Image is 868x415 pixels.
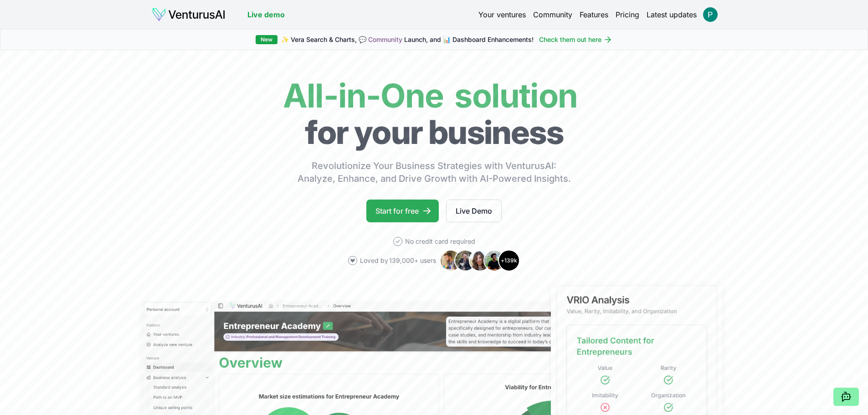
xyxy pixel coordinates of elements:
[152,7,226,22] img: logo
[616,9,639,20] a: Pricing
[247,9,285,20] a: Live demo
[368,36,402,43] a: Community
[440,250,462,272] img: Avatar 1
[703,7,718,22] img: ACg8ocKfFIZJEZl04gMsMaozmyc9yUBwJSR0uoD_V9UKtLzl43yCXg=s96-c
[454,250,476,272] img: Avatar 2
[478,9,526,20] a: Your ventures
[281,35,534,44] span: ✨ Vera Search & Charts, 💬 Launch, and 📊 Dashboard Enhancements!
[539,35,612,44] a: Check them out here
[580,9,608,20] a: Features
[483,250,505,272] img: Avatar 4
[533,9,572,20] a: Community
[469,250,491,272] img: Avatar 3
[446,200,502,222] a: Live Demo
[647,9,697,20] a: Latest updates
[366,200,439,222] a: Start for free
[256,35,277,44] div: New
